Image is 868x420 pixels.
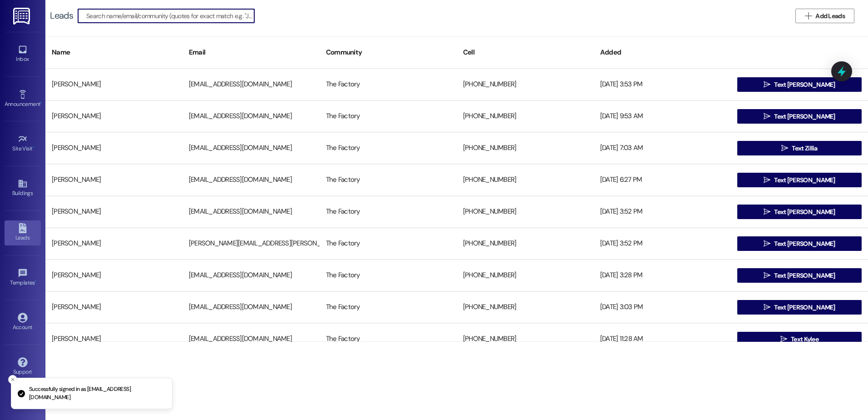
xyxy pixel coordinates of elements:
div: [PERSON_NAME] [45,266,182,285]
div: [DATE] 9:53 AM [594,107,731,125]
div: [EMAIL_ADDRESS][DOMAIN_NAME] [182,203,320,221]
div: [EMAIL_ADDRESS][DOMAIN_NAME] [182,107,320,125]
i:  [764,304,770,311]
div: [DATE] 3:52 PM [594,235,731,253]
button: Text [PERSON_NAME] [737,109,862,124]
a: Leads [5,220,41,245]
div: The Factory [320,107,457,125]
i:  [780,335,787,343]
div: [PHONE_NUMBER] [457,107,594,125]
img: ResiDesk Logo [13,8,32,25]
a: Inbox [5,42,41,66]
div: [PHONE_NUMBER] [457,235,594,253]
div: The Factory [320,139,457,157]
i:  [764,240,770,247]
span: Text [PERSON_NAME] [774,207,835,217]
button: Text [PERSON_NAME] [737,300,862,315]
div: The Factory [320,298,457,316]
div: [EMAIL_ADDRESS][DOMAIN_NAME] [182,139,320,157]
span: Text [PERSON_NAME] [774,303,835,312]
button: Add Leads [795,9,854,23]
a: Site Visit • [5,131,41,156]
div: [PERSON_NAME] [45,139,182,157]
div: [PHONE_NUMBER] [457,203,594,221]
div: [DATE] 11:28 AM [594,330,731,348]
i:  [764,208,770,215]
i:  [764,113,770,120]
p: Successfully signed in as [EMAIL_ADDRESS][DOMAIN_NAME] [29,385,165,401]
div: The Factory [320,171,457,189]
a: Account [5,310,41,335]
button: Text Kylee [737,332,862,346]
div: [PHONE_NUMBER] [457,171,594,189]
div: [EMAIL_ADDRESS][DOMAIN_NAME] [182,298,320,316]
div: The Factory [320,330,457,348]
div: [PHONE_NUMBER] [457,330,594,348]
div: [PHONE_NUMBER] [457,75,594,94]
i:  [781,145,788,152]
span: Add Leads [815,11,845,21]
button: Text [PERSON_NAME] [737,236,862,251]
div: [PERSON_NAME] [45,75,182,94]
span: • [40,100,42,106]
div: [PERSON_NAME] [45,107,182,125]
div: Leads [50,11,73,20]
i:  [764,272,770,279]
span: Text [PERSON_NAME] [774,239,835,249]
span: Text [PERSON_NAME] [774,80,835,90]
span: • [33,144,34,150]
div: [EMAIL_ADDRESS][DOMAIN_NAME] [182,171,320,189]
a: Templates • [5,265,41,290]
div: [PERSON_NAME] [45,298,182,316]
a: Support [5,355,41,379]
div: [DATE] 3:28 PM [594,266,731,285]
div: Cell [457,41,594,64]
button: Text [PERSON_NAME] [737,268,862,283]
div: [EMAIL_ADDRESS][DOMAIN_NAME] [182,75,320,94]
button: Text [PERSON_NAME] [737,173,862,187]
span: • [35,278,36,285]
div: Community [320,41,457,64]
div: The Factory [320,203,457,221]
div: The Factory [320,235,457,253]
div: [DATE] 3:53 PM [594,75,731,94]
input: Search name/email/community (quotes for exact match e.g. "John Smith") [86,10,254,22]
div: [DATE] 7:03 AM [594,139,731,157]
button: Text Zillia [737,141,862,155]
i:  [764,81,770,88]
i:  [805,12,812,20]
div: [PHONE_NUMBER] [457,139,594,157]
div: [PERSON_NAME] [45,171,182,189]
div: [PHONE_NUMBER] [457,266,594,285]
button: Text [PERSON_NAME] [737,77,862,92]
i:  [764,176,770,184]
div: [PHONE_NUMBER] [457,298,594,316]
button: Text [PERSON_NAME] [737,205,862,219]
div: Email [182,41,320,64]
span: Text Kylee [791,335,819,344]
div: [DATE] 3:52 PM [594,203,731,221]
div: [DATE] 3:03 PM [594,298,731,316]
span: Text [PERSON_NAME] [774,112,835,121]
div: The Factory [320,75,457,94]
div: [DATE] 6:27 PM [594,171,731,189]
div: [PERSON_NAME] [45,235,182,253]
div: Name [45,41,182,64]
div: [EMAIL_ADDRESS][DOMAIN_NAME] [182,330,320,348]
div: [PERSON_NAME][EMAIL_ADDRESS][PERSON_NAME][DOMAIN_NAME] [182,235,320,253]
button: Close toast [8,375,17,384]
span: Text [PERSON_NAME] [774,175,835,185]
div: [PERSON_NAME] [45,203,182,221]
a: Buildings [5,176,41,200]
div: [PERSON_NAME] [45,330,182,348]
div: The Factory [320,266,457,285]
span: Text [PERSON_NAME] [774,271,835,280]
span: Text Zillia [792,144,817,153]
div: Added [594,41,731,64]
div: [EMAIL_ADDRESS][DOMAIN_NAME] [182,266,320,285]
